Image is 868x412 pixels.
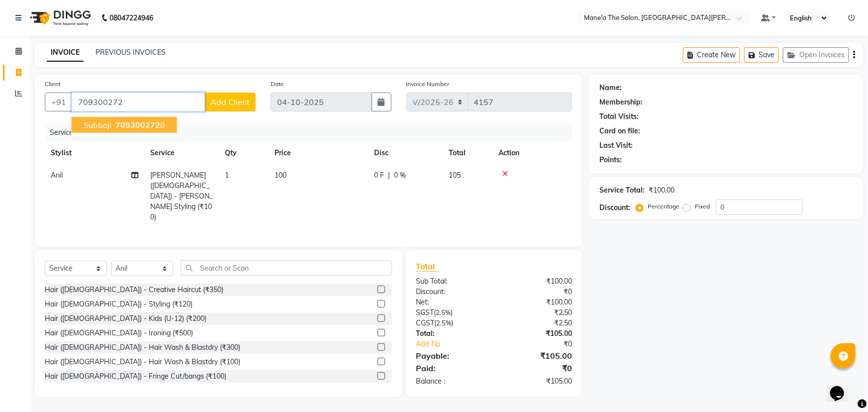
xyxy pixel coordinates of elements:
[45,357,240,367] div: Hair ([DEMOGRAPHIC_DATA]) - Hair Wash & Blastdry (₹100)
[416,261,439,272] span: Total
[408,339,508,349] a: Add Tip
[494,276,579,287] div: ₹100.00
[408,276,494,287] div: Sub Total:
[492,142,572,164] th: Action
[494,328,579,339] div: ₹105.00
[494,350,579,362] div: ₹105.00
[599,111,639,122] div: Total Visits:
[599,126,640,136] div: Card on file:
[408,318,494,328] div: ( )
[45,342,240,353] div: Hair ([DEMOGRAPHIC_DATA]) - Hair Wash & Blastdry (₹300)
[368,142,443,164] th: Disc
[46,123,579,142] div: Services
[599,97,643,107] div: Membership:
[115,120,160,130] span: 709300272
[826,372,858,402] iframe: chat widget
[181,260,392,276] input: Search or Scan
[394,170,406,181] span: 0 %
[45,142,144,164] th: Stylist
[744,47,779,63] button: Save
[408,328,494,339] div: Total:
[648,202,679,211] label: Percentage
[599,185,645,196] div: Service Total:
[408,362,494,374] div: Paid:
[45,80,61,89] label: Client
[443,142,492,164] th: Total
[204,93,256,111] button: Add Client
[408,297,494,308] div: Net:
[45,285,223,295] div: Hair ([DEMOGRAPHIC_DATA]) - Creative Haircut (₹350)
[695,202,710,211] label: Fixed
[508,339,579,349] div: ₹0
[649,185,675,196] div: ₹100.00
[449,171,461,180] span: 105
[783,47,849,63] button: Open Invoices
[416,318,434,327] span: CGST
[683,47,740,63] button: Create New
[406,80,450,89] label: Invoice Number
[408,350,494,362] div: Payable:
[210,97,250,107] span: Add Client
[408,376,494,387] div: Balance :
[45,299,193,309] div: Hair ([DEMOGRAPHIC_DATA]) - Styling (₹120)
[45,371,226,382] div: Hair ([DEMOGRAPHIC_DATA]) - Fringe Cut/bangs (₹100)
[374,170,384,181] span: 0 F
[113,120,165,130] ngb-highlight: 8
[388,170,390,181] span: |
[45,313,206,324] div: Hair ([DEMOGRAPHIC_DATA]) - Kids (U-12) (₹200)
[219,142,269,164] th: Qty
[150,171,213,221] span: [PERSON_NAME] ([DEMOGRAPHIC_DATA]) - [PERSON_NAME] Styling (₹100)
[436,319,451,327] span: 2.5%
[45,93,73,111] button: +91
[494,287,579,297] div: ₹0
[96,48,166,57] a: PREVIOUS INVOICES
[408,287,494,297] div: Discount:
[599,155,622,165] div: Points:
[494,318,579,328] div: ₹2.50
[47,44,84,62] a: INVOICE
[51,171,63,180] span: Anil
[494,362,579,374] div: ₹0
[225,171,229,180] span: 1
[494,297,579,308] div: ₹100.00
[599,140,633,151] div: Last Visit:
[45,328,193,338] div: Hair ([DEMOGRAPHIC_DATA]) - Ironing (₹500)
[416,308,434,317] span: SGST
[271,80,284,89] label: Date
[408,308,494,318] div: ( )
[599,203,630,213] div: Discount:
[494,376,579,387] div: ₹105.00
[275,171,287,180] span: 100
[436,309,451,316] span: 2.5%
[72,93,205,111] input: Search by Name/Mobile/Email/Code
[144,142,219,164] th: Service
[269,142,368,164] th: Price
[84,120,111,130] span: subboji
[109,4,153,32] b: 08047224946
[494,308,579,318] div: ₹2.50
[25,4,94,32] img: logo
[599,83,622,93] div: Name:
